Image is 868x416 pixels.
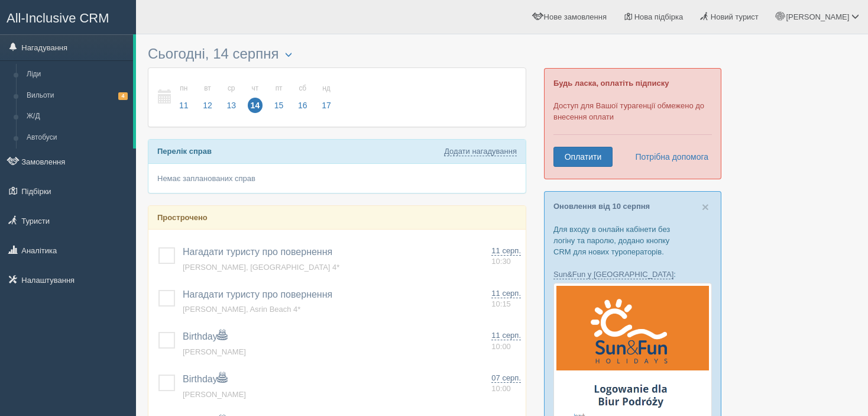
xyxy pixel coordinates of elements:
[148,46,526,62] h3: Сьогодні, 14 серпня
[183,289,332,299] a: Нагадати туристу про повернення
[491,246,521,256] span: 11 серп.
[553,270,673,279] a: Sun&Fun у [GEOGRAPHIC_DATA]
[1,1,135,33] a: All-Inclusive CRM
[21,85,133,107] a: Вильоти4
[183,247,332,257] a: Нагадати туристу про повернення
[491,373,521,383] span: 07 серп.
[627,147,709,167] a: Потрібна допомога
[200,83,215,93] small: вт
[553,269,712,280] p: :
[702,201,709,213] button: Close
[183,305,300,314] a: [PERSON_NAME], Asrin Beach 4*
[444,147,517,156] a: Додати нагадування
[200,98,215,113] span: 12
[544,68,721,179] div: Доступ для Вашої турагенції обмежено до внесення оплати
[21,64,133,85] a: Ліди
[491,246,521,267] a: 11 серп. 10:30
[196,77,219,118] a: вт 12
[271,83,287,93] small: пт
[176,83,192,93] small: пн
[295,83,310,93] small: сб
[220,77,242,118] a: ср 13
[183,331,227,341] a: Birthday
[491,330,521,352] a: 11 серп. 10:00
[148,164,526,193] div: Немає запланованих справ
[491,342,511,351] span: 10:00
[21,127,133,149] a: Автобуси
[21,106,133,127] a: Ж/Д
[491,384,511,393] span: 10:00
[491,288,521,310] a: 11 серп. 10:15
[183,374,227,384] a: Birthday
[248,83,263,93] small: чт
[295,98,310,113] span: 16
[786,12,849,21] span: [PERSON_NAME]
[315,77,335,118] a: нд 17
[634,12,684,21] span: Нова підбірка
[544,12,607,21] span: Нове замовлення
[491,373,521,395] a: 07 серп. 10:00
[248,98,263,113] span: 14
[176,98,192,113] span: 11
[553,147,613,167] a: Оплатити
[711,12,759,21] span: Новий турист
[491,257,511,266] span: 10:30
[268,77,290,118] a: пт 15
[183,347,246,356] a: [PERSON_NAME]
[183,263,339,272] a: [PERSON_NAME], [GEOGRAPHIC_DATA] 4*
[244,77,267,118] a: чт 14
[553,224,712,257] p: Для входу в онлайн кабінети без логіну та паролю, додано кнопку CRM для нових туроператорів.
[271,98,287,113] span: 15
[118,92,128,100] span: 4
[157,147,212,156] b: Перелік справ
[702,200,709,214] span: ×
[224,98,239,113] span: 13
[491,299,511,308] span: 10:15
[553,79,669,88] b: Будь ласка, оплатіть підписку
[183,390,246,399] a: [PERSON_NAME]
[224,83,239,93] small: ср
[491,331,521,340] span: 11 серп.
[491,289,521,298] span: 11 серп.
[319,83,334,93] small: нд
[7,11,109,25] span: All-Inclusive CRM
[319,98,334,113] span: 17
[157,213,208,222] b: Прострочено
[173,77,195,118] a: пн 11
[292,77,314,118] a: сб 16
[553,202,650,211] a: Оновлення від 10 серпня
